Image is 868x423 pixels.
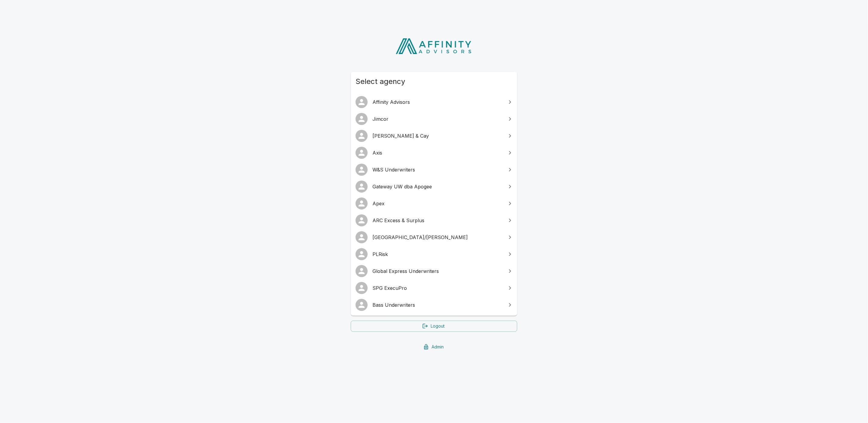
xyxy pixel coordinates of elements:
span: PLRisk [372,251,503,258]
a: Bass Underwriters [351,296,517,313]
a: Global Express Underwriters [351,263,517,280]
a: Gateway UW dba Apogee [351,178,517,195]
span: W&S Underwriters [372,166,503,173]
span: Jimcor [372,115,503,123]
a: W&S Underwriters [351,161,517,178]
span: [GEOGRAPHIC_DATA]/[PERSON_NAME] [372,234,503,241]
span: SPG ExecuPro [372,284,503,292]
a: [PERSON_NAME] & Cay [351,127,517,144]
a: SPG ExecuPro [351,280,517,296]
span: Axis [372,149,503,156]
a: [GEOGRAPHIC_DATA]/[PERSON_NAME] [351,229,517,246]
a: Affinity Advisors [351,94,517,111]
a: Admin [351,341,517,353]
span: Affinity Advisors [372,98,503,106]
a: Jimcor [351,111,517,127]
a: Axis [351,144,517,161]
span: Global Express Underwriters [372,268,503,275]
span: Bass Underwriters [372,301,503,309]
a: PLRisk [351,246,517,263]
a: ARC Excess & Surplus [351,212,517,229]
span: Select agency [356,77,512,86]
span: ARC Excess & Surplus [372,217,503,224]
span: [PERSON_NAME] & Cay [372,132,503,139]
a: Logout [351,321,517,332]
a: Apex [351,195,517,212]
img: Affinity Advisors Logo [391,36,477,56]
span: Apex [372,200,503,207]
span: Gateway UW dba Apogee [372,183,503,190]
